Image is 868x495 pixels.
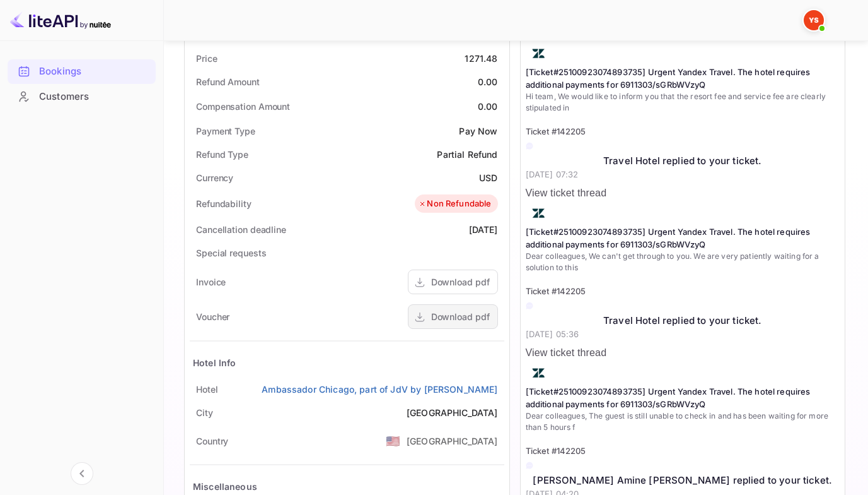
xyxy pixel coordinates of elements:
[196,434,228,448] div: Country
[526,386,840,410] p: [Ticket#25100923074893735] Urgent Yandex Travel. The hotel requires additional payments for 69113...
[526,361,551,386] img: AwvSTEc2VUhQAAAAAElFTkSuQmCC
[39,64,149,79] div: Bookings
[526,41,551,66] img: AwvSTEc2VUhQAAAAAElFTkSuQmCC
[526,126,586,136] span: Ticket #142205
[478,75,498,88] div: 0.00
[526,474,840,488] div: [PERSON_NAME] Amine [PERSON_NAME] replied to your ticket.
[526,66,840,91] p: [Ticket#25100923074893735] Urgent Yandex Travel. The hotel requires additional payments for 69113...
[418,198,491,210] div: Non Refundable
[526,251,840,273] p: Dear colleagues, We can't get through to you. We are very patiently waiting for a solution to this
[407,406,498,419] div: [GEOGRAPHIC_DATA]
[478,100,498,113] div: 0.00
[71,462,93,485] button: Collapse navigation
[196,275,226,289] div: Invoice
[8,85,156,108] a: Customers
[407,434,498,448] div: [GEOGRAPHIC_DATA]
[431,310,490,323] div: Download pdf
[196,124,255,138] div: Payment Type
[526,154,840,169] div: Travel Hotel replied to your ticket.
[196,148,248,161] div: Refund Type
[526,226,840,251] p: [Ticket#25100923074893735] Urgent Yandex Travel. The hotel requires additional payments for 69113...
[459,124,497,138] div: Pay Now
[804,10,824,30] img: Yandex Support
[526,314,840,328] div: Travel Hotel replied to your ticket.
[262,383,497,396] a: Ambassador Chicago, part of JdV by [PERSON_NAME]
[386,429,400,452] span: United States
[196,52,217,65] div: Price
[469,223,498,236] div: [DATE]
[196,406,213,419] div: City
[437,148,497,161] div: Partial Refund
[526,169,840,181] p: [DATE] 07:32
[479,171,497,184] div: USD
[526,286,586,296] span: Ticket #142205
[526,345,840,361] p: View ticket thread
[8,85,156,109] div: Customers
[193,356,236,369] div: Hotel Info
[196,383,218,396] div: Hotel
[196,171,233,184] div: Currency
[196,100,290,113] div: Compensation Amount
[526,410,840,433] p: Dear colleagues, The guest is still unable to check in and has been waiting for more than 5 hours f
[196,246,266,259] div: Special requests
[196,223,286,236] div: Cancellation deadline
[196,310,229,323] div: Voucher
[526,91,840,114] p: Hi team, We would like to inform you that the resort fee and service fee are clearly stipulated in
[8,59,156,84] div: Bookings
[431,275,490,289] div: Download pdf
[526,446,586,456] span: Ticket #142205
[196,197,252,210] div: Refundability
[526,201,551,226] img: AwvSTEc2VUhQAAAAAElFTkSuQmCC
[526,186,840,201] p: View ticket thread
[10,10,111,30] img: LiteAPI logo
[39,90,149,104] div: Customers
[526,328,840,341] p: [DATE] 05:36
[8,59,156,83] a: Bookings
[193,480,257,493] div: Miscellaneous
[465,52,497,65] div: 1271.48
[196,75,260,88] div: Refund Amount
